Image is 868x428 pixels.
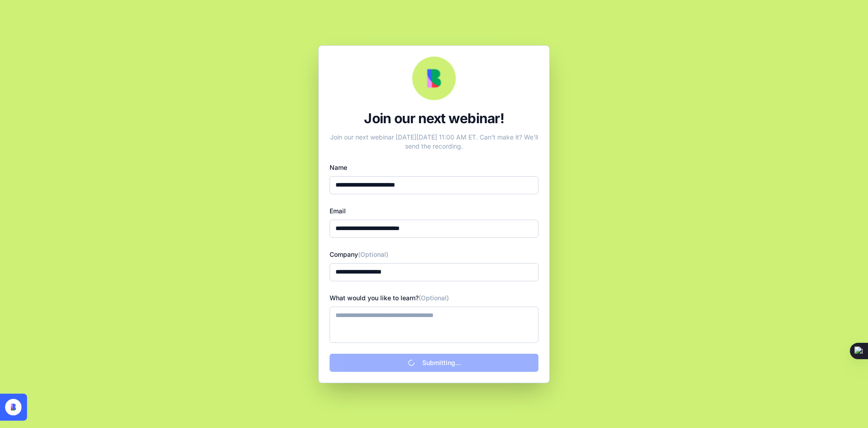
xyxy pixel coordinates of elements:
[358,250,388,258] span: (Optional)
[330,164,347,171] label: Name
[330,110,538,126] div: Join our next webinar!
[330,207,346,215] label: Email
[419,294,449,302] span: (Optional)
[330,294,449,302] label: What would you like to learn?
[412,57,456,100] img: Webinar Logo
[330,129,538,151] div: Join our next webinar [DATE][DATE] 11:00 AM ET. Can't make it? We'll send the recording.
[330,250,388,258] label: Company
